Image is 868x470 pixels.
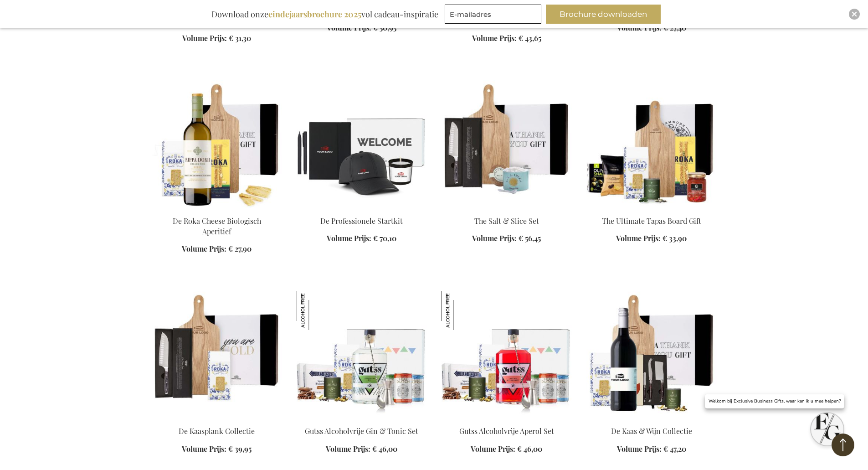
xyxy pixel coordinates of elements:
[519,33,541,43] span: € 43,65
[472,33,517,43] span: Volume Prijs:
[327,233,371,243] span: Volume Prijs:
[442,204,572,213] a: The Salt & Slice Set Exclusive Business Gift
[471,444,515,454] span: Volume Prijs:
[442,291,481,330] img: Gutss Alcoholvrije Aperol Set
[663,444,686,454] span: € 47,20
[472,33,541,44] a: Volume Prijs: € 43,65
[228,244,252,253] span: € 27,90
[586,80,717,208] img: The Ultimate Tapas Board Gift
[297,291,336,330] img: Gutss Alcoholvrije Gin & Tonic Set
[442,415,572,424] a: Gutss Non-Alcoholic Aperol Set Gutss Alcoholvrije Aperol Set
[297,291,427,418] img: Gutss Non-Alcoholic Gin & Tonic Set
[327,233,396,244] a: Volume Prijs: € 70,10
[372,444,397,454] span: € 46,00
[519,233,541,243] span: € 56,45
[472,233,517,243] span: Volume Prijs:
[546,5,661,24] button: Brochure downloaden
[586,415,717,424] a: De Kaas & Wijn Collectie
[182,33,227,43] span: Volume Prijs:
[617,444,662,454] span: Volume Prijs:
[320,216,403,226] a: De Professionele Startkit
[445,5,544,26] form: marketing offers and promotions
[207,5,442,24] div: Download onze vol cadeau-inspiratie
[229,33,251,43] span: € 31,30
[179,426,255,436] a: De Kaasplank Collectie
[616,233,687,244] a: Volume Prijs: € 33,90
[297,80,427,208] img: The Professional Starter Kit
[663,233,687,243] span: € 33,90
[182,444,226,454] span: Volume Prijs:
[152,291,282,418] img: The Cheese Board Collection
[471,444,542,455] a: Volume Prijs: € 46,00
[182,244,252,254] a: Volume Prijs: € 27,90
[182,33,251,44] a: Volume Prijs: € 31,30
[326,444,370,454] span: Volume Prijs:
[472,233,541,244] a: Volume Prijs: € 56,45
[474,216,539,226] a: The Salt & Slice Set
[517,444,542,454] span: € 46,00
[326,444,397,455] a: Volume Prijs: € 46,00
[459,426,554,436] a: Gutss Alcoholvrije Aperol Set
[152,415,282,424] a: The Cheese Board Collection
[852,11,857,17] img: Close
[173,216,261,236] a: De Roka Cheese Biologisch Aperitief
[182,444,252,455] a: Volume Prijs: € 39,95
[611,426,692,436] a: De Kaas & Wijn Collectie
[445,5,541,24] input: E-mailadres
[442,291,572,418] img: Gutss Non-Alcoholic Aperol Set
[373,233,396,243] span: € 70,10
[268,9,361,20] b: eindejaarsbrochure 2025
[586,204,717,213] a: The Ultimate Tapas Board Gift
[297,204,427,213] a: The Professional Starter Kit
[152,80,282,208] img: De Roka Cheese Biologisch Aperitief
[586,291,717,418] img: De Kaas & Wijn Collectie
[616,233,661,243] span: Volume Prijs:
[442,80,572,208] img: The Salt & Slice Set Exclusive Business Gift
[602,216,701,226] a: The Ultimate Tapas Board Gift
[152,204,282,213] a: De Roka Cheese Biologisch Aperitief
[305,426,418,436] a: Gutss Alcoholvrije Gin & Tonic Set
[297,415,427,424] a: Gutss Non-Alcoholic Gin & Tonic Set Gutss Alcoholvrije Gin & Tonic Set
[182,244,226,253] span: Volume Prijs:
[617,444,686,455] a: Volume Prijs: € 47,20
[228,444,252,454] span: € 39,95
[849,9,860,20] div: Close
